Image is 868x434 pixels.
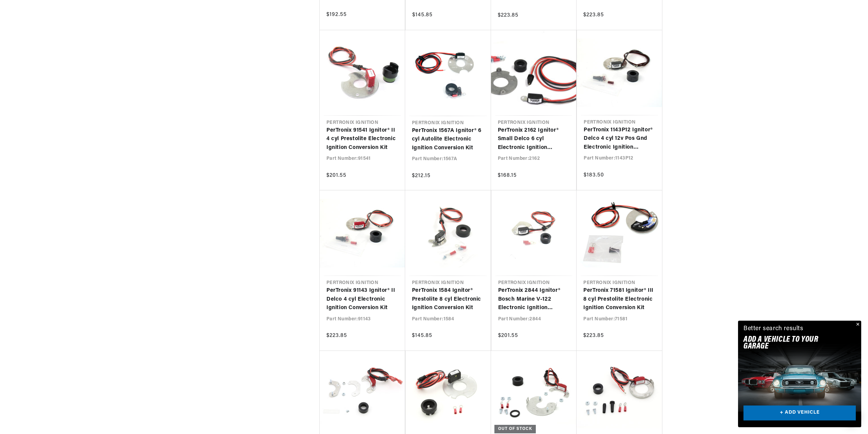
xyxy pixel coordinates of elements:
[743,324,804,334] div: Better search results
[326,286,398,313] a: PerTronix 91143 Ignitor® II Delco 4 cyl Electronic Ignition Conversion Kit
[412,286,484,313] a: PerTronix 1584 Ignitor® Prestolite 8 cyl Electronic Ignition Conversion Kit
[498,286,570,313] a: PerTronix 2844 Ignitor® Bosch Marine V-122 Electronic Ignition Conversion Kit
[498,126,570,152] a: PerTronix 2162 Ignitor® Small Delco 6 cyl Electronic Ignition Conversion Kit
[583,286,655,313] a: PerTronix 71581 Ignitor® III 8 cyl Prestolite Electronic Ignition Conversion Kit
[853,321,861,329] button: Close
[743,336,839,350] h2: Add A VEHICLE to your garage
[412,127,484,153] a: PerTronix 1567A Ignitor® 6 cyl Autolite Electronic Ignition Conversion Kit
[743,405,856,421] a: + ADD VEHICLE
[584,126,655,152] a: PerTronix 1143P12 Ignitor® Delco 4 cyl 12v Pos Gnd Electronic Ignition Conversion Kit
[326,126,398,152] a: PerTronix 91541 Ignitor® II 4 cyl Prestolite Electronic Ignition Conversion Kit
